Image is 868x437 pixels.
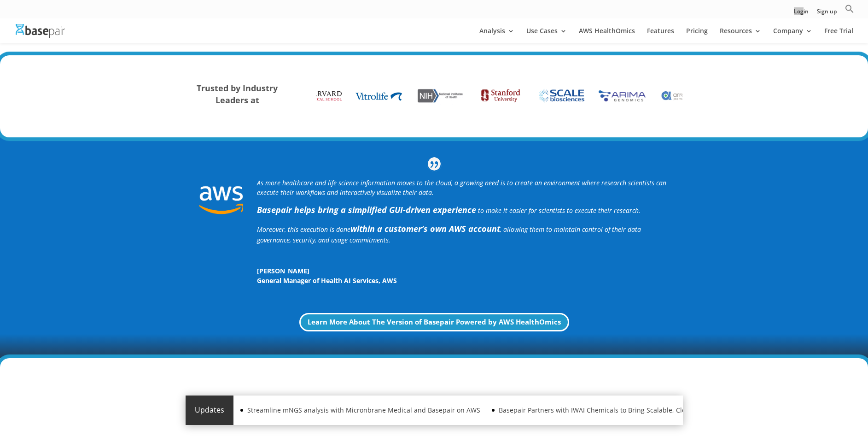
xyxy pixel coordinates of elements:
[647,28,674,43] a: Features
[257,178,666,197] i: As more healthcare and life science information moves to the cloud, a growing need is to create a...
[478,206,641,215] span: to make it easier for scientists to execute their research.
[379,276,380,285] span: ,
[822,391,857,426] iframe: Drift Widget Chat Controller
[845,4,854,13] svg: Search
[817,9,837,18] a: Sign up
[299,313,569,332] a: Learn More About The Version of Basepair Powered by AWS HealthOmics
[686,28,708,43] a: Pricing
[186,396,233,425] div: Updates
[257,225,641,244] span: Moreover, this execution is done , allowing them to maintain control of their data governance, se...
[579,28,635,43] a: AWS HealthOmics
[257,276,379,285] span: General Manager of Health AI Services
[794,9,809,18] a: Login
[845,4,854,18] a: Search Icon Link
[526,28,567,43] a: Use Cases
[16,24,65,37] img: Basepair
[257,204,476,215] strong: Basepair helps bring a simplified GUI-driven experience
[720,28,761,43] a: Resources
[257,266,669,276] span: [PERSON_NAME]
[197,83,278,106] strong: Trusted by Industry Leaders at
[824,28,853,43] a: Free Trial
[350,223,500,234] b: within a customer’s own AWS account
[773,28,812,43] a: Company
[479,28,514,43] a: Analysis
[382,276,397,285] span: AWS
